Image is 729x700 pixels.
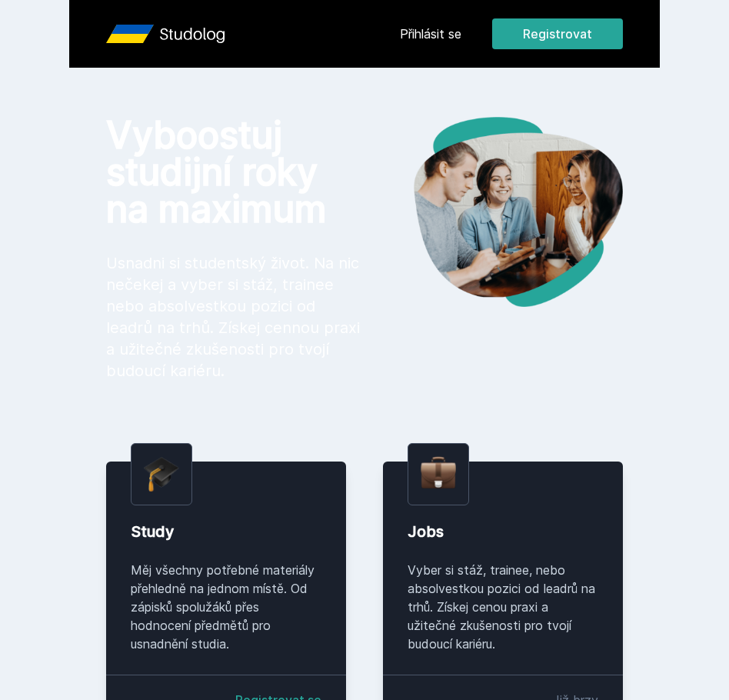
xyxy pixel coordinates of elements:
[144,456,179,492] img: graduation-cap.png
[131,561,321,653] div: Měj všechny potřebné materiály přehledně na jednom místě. Od zápisků spolužáků přes hodnocení pře...
[106,117,364,228] h1: Vyboostuj studijní roky na maximum
[400,25,461,43] a: Přihlásit se
[408,561,598,653] div: Vyber si stáž, trainee, nebo absolvestkou pozici od leadrů na trhů. Získej cenou praxi a užitečné...
[492,18,623,49] button: Registrovat
[421,453,456,492] img: briefcase.png
[131,521,321,542] div: Study
[106,252,364,382] p: Usnadni si studentský život. Na nic nečekej a vyber si stáž, trainee nebo absolvestkou pozici od ...
[408,521,598,542] div: Jobs
[364,117,623,307] img: hero.png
